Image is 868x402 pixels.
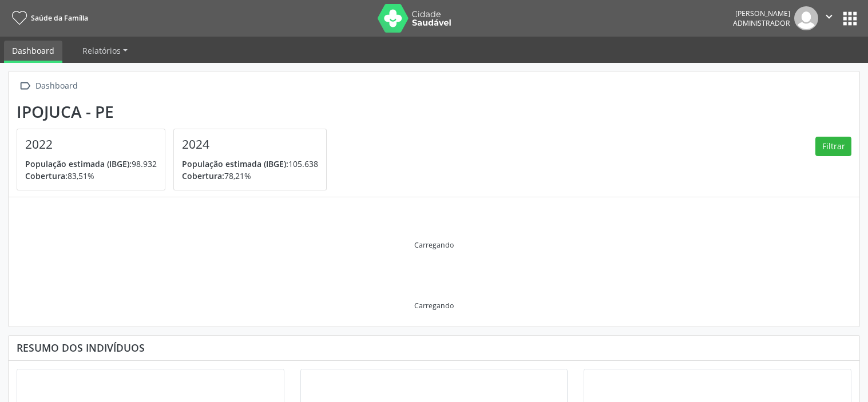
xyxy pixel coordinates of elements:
span: Cobertura: [182,170,224,181]
div: Ipojuca - PE [17,102,335,121]
a:  Dashboard [17,78,80,94]
i:  [17,78,33,94]
div: Dashboard [33,78,80,94]
div: Carregando [414,301,454,311]
h4: 2022 [25,137,157,152]
span: Relatórios [82,45,121,56]
a: Saúde da Família [8,9,88,27]
div: Resumo dos indivíduos [17,341,851,354]
a: Dashboard [4,41,62,63]
span: Cobertura: [25,170,68,181]
p: 78,21% [182,170,318,182]
div: Carregando [414,240,454,250]
span: População estimada (IBGE): [182,158,288,169]
span: Saúde da Família [31,13,88,23]
p: 83,51% [25,170,157,182]
h4: 2024 [182,137,318,152]
p: 98.932 [25,158,157,170]
p: 105.638 [182,158,318,170]
a: Relatórios [74,41,136,61]
span: População estimada (IBGE): [25,158,132,169]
